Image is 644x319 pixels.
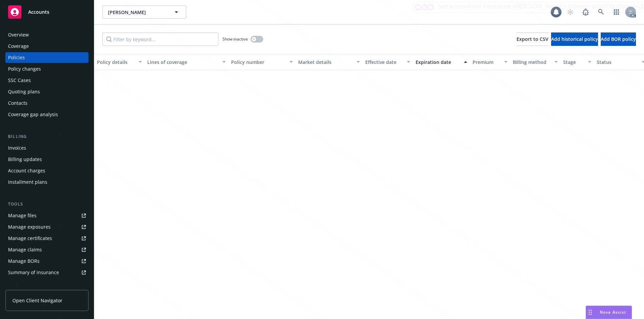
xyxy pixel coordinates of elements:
[8,75,31,86] div: SSC Cases
[5,154,89,165] a: Billing updates
[5,201,89,208] div: Tools
[551,32,598,46] button: Add historical policy
[8,233,52,244] div: Manage certificates
[5,41,89,52] a: Coverage
[5,29,89,40] a: Overview
[8,29,29,40] div: Overview
[416,59,460,66] div: Expiration date
[363,54,413,70] button: Effective date
[94,54,145,70] button: Policy details
[365,59,403,66] div: Effective date
[594,5,608,19] a: Search
[5,256,89,266] a: Manage BORs
[8,210,37,221] div: Manage files
[5,98,89,108] a: Contacts
[5,233,89,244] a: Manage certificates
[8,41,29,52] div: Coverage
[102,5,186,19] button: [PERSON_NAME]
[8,177,47,187] div: Installment plans
[5,3,89,21] a: Accounts
[8,52,25,63] div: Policies
[5,143,89,153] a: Invoices
[601,36,636,42] span: Add BOR policy
[8,244,42,255] div: Manage claims
[147,59,218,66] div: Lines of coverage
[145,54,228,70] button: Lines of coverage
[222,36,248,42] span: Show inactive
[551,36,598,42] span: Add historical policy
[97,59,135,66] div: Policy details
[8,256,40,266] div: Manage BORs
[586,306,594,319] div: Drag to move
[8,267,59,278] div: Summary of insurance
[296,54,363,70] button: Market details
[8,143,26,153] div: Invoices
[108,9,166,16] span: [PERSON_NAME]
[8,109,58,120] div: Coverage gap analysis
[601,32,636,46] button: Add BOR policy
[560,54,594,70] button: Stage
[586,306,632,319] button: Nova Assist
[231,59,285,66] div: Policy number
[563,59,584,66] div: Stage
[5,165,89,176] a: Account charges
[563,5,577,19] a: Start snowing
[8,154,42,165] div: Billing updates
[5,177,89,187] a: Installment plans
[513,59,550,66] div: Billing method
[5,210,89,221] a: Manage files
[5,64,89,74] a: Policy changes
[517,32,548,46] button: Export to CSV
[610,5,623,19] a: Switch app
[600,309,626,315] span: Nova Assist
[8,98,28,108] div: Contacts
[5,244,89,255] a: Manage claims
[102,32,218,46] input: Filter by keyword...
[8,222,51,232] div: Manage exposures
[510,54,560,70] button: Billing method
[473,59,500,66] div: Premium
[5,133,89,140] div: Billing
[8,64,41,74] div: Policy changes
[8,86,40,97] div: Quoting plans
[12,297,62,304] span: Open Client Navigator
[298,59,353,66] div: Market details
[28,9,49,15] span: Accounts
[5,86,89,97] a: Quoting plans
[5,52,89,63] a: Policies
[413,54,470,70] button: Expiration date
[5,222,89,232] a: Manage exposures
[517,36,548,42] span: Export to CSV
[579,5,592,19] a: Report a Bug
[228,54,296,70] button: Policy number
[8,165,45,176] div: Account charges
[5,267,89,278] a: Summary of insurance
[5,109,89,120] a: Coverage gap analysis
[597,59,638,66] div: Status
[5,75,89,86] a: SSC Cases
[470,54,510,70] button: Premium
